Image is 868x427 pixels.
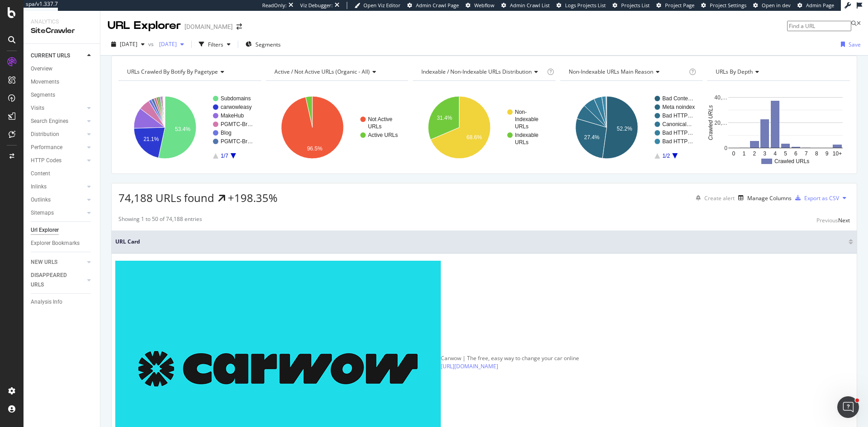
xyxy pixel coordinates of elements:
[656,2,694,9] a: Project Page
[31,117,85,126] a: Search Engines
[413,88,554,167] div: A chart.
[31,271,76,290] div: DISAPPEARED URLS
[127,68,218,75] span: URLs Crawled By Botify By pagetype
[764,150,767,157] text: 3
[584,134,599,141] text: 27.4%
[837,37,861,52] button: Save
[31,258,57,267] div: NEW URLS
[31,297,62,307] div: Analysis Info
[515,123,528,130] text: URLs
[31,156,61,165] div: HTTP Codes
[221,153,228,159] text: 1/7
[816,215,838,226] button: Previous
[31,239,94,248] a: Explorer Bookmarks
[805,150,808,157] text: 7
[31,156,85,165] a: HTTP Codes
[274,68,370,75] span: Active / Not Active URLs (organic - all)
[31,51,85,61] a: CURRENT URLS
[662,138,693,145] text: Bad HTTP…
[714,65,842,79] h4: URLs by Depth
[816,216,838,224] div: Previous
[266,88,407,167] svg: A chart.
[31,90,94,100] a: Segments
[710,2,746,9] span: Project Settings
[665,2,694,9] span: Project Page
[31,271,85,290] a: DISAPPEARED URLS
[368,116,392,122] text: Not Active
[31,169,50,178] div: Content
[416,2,459,9] span: Admin Crawl Page
[236,23,242,30] div: arrow-right-arrow-left
[255,41,281,48] span: Segments
[662,153,670,159] text: 1/2
[567,65,688,79] h4: Non-Indexable URLs Main Reason
[31,143,62,152] div: Performance
[221,95,251,102] text: Subdomains
[31,77,94,87] a: Movements
[467,134,482,141] text: 68.6%
[108,18,181,33] div: URL Explorer
[804,194,839,202] div: Export as CSV
[560,88,702,167] svg: A chart.
[31,90,55,100] div: Segments
[262,2,287,9] div: ReadOnly:
[31,258,85,267] a: NEW URLS
[774,150,777,157] text: 4
[156,40,177,48] span: 2025 Jun. 27th
[617,126,632,132] text: 52.2%
[515,109,527,115] text: Non-
[708,105,714,140] text: Crawled URLs
[221,138,253,145] text: PGMTC-Br…
[228,190,278,206] div: +198.35%
[31,239,80,248] div: Explorer Bookmarks
[784,150,788,157] text: 5
[120,40,137,48] span: 2025 Aug. 29th
[31,130,59,139] div: Distribution
[510,2,550,9] span: Admin Crawl List
[735,192,792,203] button: Manage Columns
[363,2,401,9] span: Open Viz Editor
[565,2,606,9] span: Logs Projects List
[221,104,252,110] text: carwowleasy
[838,215,850,226] button: Next
[806,2,834,9] span: Admin Page
[833,150,842,157] text: 10+
[273,65,401,79] h4: Active / Not Active URLs
[732,150,736,157] text: 0
[195,37,234,52] button: Filters
[31,64,52,74] div: Overview
[515,116,538,122] text: Indexable
[31,103,85,113] a: Visits
[156,37,188,52] button: [DATE]
[716,68,753,75] span: URLs by Depth
[515,132,538,138] text: Indexable
[307,145,322,152] text: 96.5%
[118,215,202,226] div: Showing 1 to 50 of 74,188 entries
[701,2,746,9] a: Project Settings
[613,2,650,9] a: Projects List
[826,150,829,157] text: 9
[31,117,68,126] div: Search Engines
[31,26,93,36] div: SiteCrawler
[704,194,735,202] div: Create alert
[815,150,818,157] text: 8
[118,88,260,167] svg: A chart.
[707,88,850,167] svg: A chart.
[725,145,728,151] text: 0
[420,65,545,79] h4: Indexable / Non-Indexable URLs Distribution
[662,104,695,110] text: Meta noindex
[31,208,54,218] div: Sitemaps
[221,113,244,119] text: MakeHub
[31,225,59,235] div: Url Explorer
[208,41,223,48] div: Filters
[31,182,47,192] div: Inlinks
[441,362,498,370] a: [URL][DOMAIN_NAME]
[31,297,94,307] a: Analysis Info
[175,127,190,133] text: 53.4%
[753,150,756,157] text: 2
[747,194,792,202] div: Manage Columns
[368,123,382,130] text: URLs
